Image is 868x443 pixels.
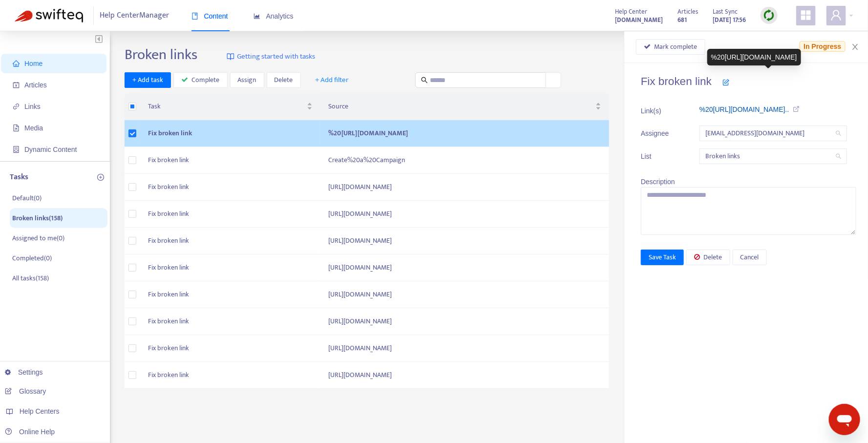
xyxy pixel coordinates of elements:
td: [URL][DOMAIN_NAME] [320,281,609,308]
a: Getting started with tasks [227,46,315,67]
span: Task [148,101,305,112]
button: Delete [267,72,301,88]
button: Delete [686,250,730,265]
span: Help Center [615,6,647,17]
td: Fix broken link [140,335,320,362]
span: Save Task [649,252,676,263]
td: %20[URL][DOMAIN_NAME] [320,120,609,147]
span: Home [24,60,42,67]
th: Task [140,93,320,120]
span: Articles [24,81,47,89]
p: Default ( 0 ) [12,193,42,203]
span: Source [328,101,593,112]
span: book [191,13,198,20]
td: [URL][DOMAIN_NAME] [320,362,609,389]
button: Assign [230,72,264,88]
td: Fix broken link [140,201,320,228]
button: + Add filter [308,72,357,88]
span: Media [24,124,43,132]
a: Glossary [5,387,46,395]
h2: Broken links [125,46,197,63]
img: image-link [227,53,234,61]
span: file-image [13,125,20,131]
span: gescolano@yoobic.com [705,126,841,141]
td: [URL][DOMAIN_NAME] [320,254,609,281]
div: %20[URL][DOMAIN_NAME] [707,49,801,65]
span: Assign [238,75,256,85]
span: user [830,9,842,21]
td: Fix broken link [140,147,320,174]
span: Last Sync [713,6,738,17]
button: Close [848,42,862,52]
span: Analytics [254,12,294,20]
span: Delete [275,75,293,85]
span: Dynamic Content [24,146,77,153]
button: Save Task [641,250,684,265]
iframe: Button to launch messaging window [829,404,860,435]
span: Mark complete [655,42,698,52]
td: Fix broken link [140,120,320,147]
strong: [DATE] 17:56 [713,15,746,25]
td: Fix broken link [140,362,320,389]
span: Articles [677,6,698,17]
td: Create%20a%20Campaign [320,147,609,174]
p: Completed ( 0 ) [12,253,52,263]
span: search [836,130,842,136]
span: Help Center Manager [100,6,169,25]
td: [URL][DOMAIN_NAME] [320,201,609,228]
td: Fix broken link [140,228,320,254]
p: Assigned to me ( 0 ) [12,233,64,243]
span: Cancel [741,252,759,263]
p: All tasks ( 158 ) [12,273,49,283]
span: area-chart [254,13,260,20]
span: Content [191,12,228,20]
span: search [421,77,428,84]
span: Help Centers [20,407,60,415]
span: Complete [192,75,220,85]
button: Complete [173,72,228,88]
span: In Progress [800,41,845,52]
th: Source [320,93,609,120]
span: close [851,43,859,51]
span: home [13,60,20,67]
p: Broken links ( 158 ) [12,213,63,223]
button: Mark complete [636,39,705,55]
span: account-book [13,82,20,88]
span: container [13,146,20,153]
span: List [641,151,675,162]
span: Link(s) [641,105,675,116]
h4: Fix broken link [641,75,856,88]
td: Fix broken link [140,174,320,201]
td: [URL][DOMAIN_NAME] [320,228,609,254]
span: Delete [704,252,722,263]
span: Broken links [705,149,841,164]
img: Swifteq [15,9,83,22]
span: plus-circle [97,174,104,181]
span: appstore [800,9,812,21]
td: Fix broken link [140,254,320,281]
p: Tasks [10,171,28,183]
img: sync.dc5367851b00ba804db3.png [763,9,775,21]
td: [URL][DOMAIN_NAME] [320,308,609,335]
a: [DOMAIN_NAME] [615,14,663,25]
a: Settings [5,368,43,376]
span: + Add task [132,75,163,85]
button: Cancel [733,250,767,265]
td: Fix broken link [140,281,320,308]
a: %20[URL][DOMAIN_NAME].. [699,105,789,113]
span: search [836,153,842,159]
span: + Add filter [316,74,349,86]
td: [URL][DOMAIN_NAME] [320,335,609,362]
span: Getting started with tasks [237,51,315,63]
span: Description [641,178,675,186]
td: [URL][DOMAIN_NAME] [320,174,609,201]
span: link [13,103,20,110]
strong: 681 [677,15,687,25]
span: Links [24,103,41,110]
td: Fix broken link [140,308,320,335]
a: Online Help [5,428,55,436]
button: + Add task [125,72,171,88]
span: Assignee [641,128,675,139]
